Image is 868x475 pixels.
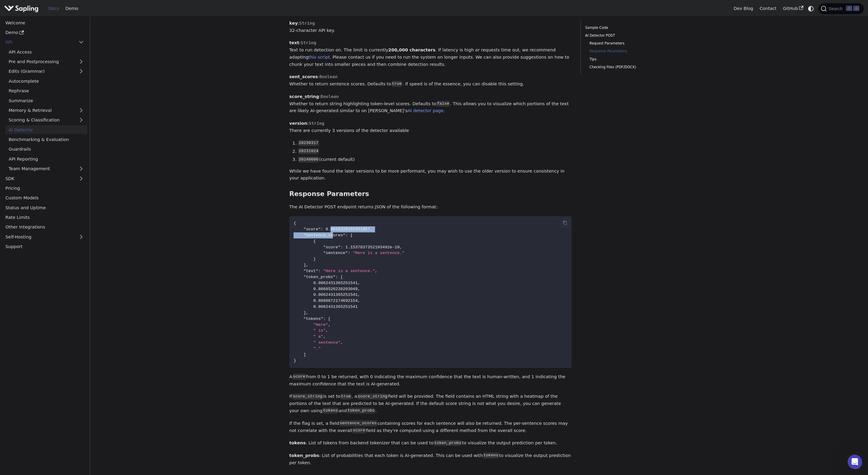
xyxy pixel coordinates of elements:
[375,269,377,273] span: ,
[2,242,87,251] a: Support
[345,245,399,250] span: 1.1537837352193492e-10
[294,358,296,363] span: }
[313,293,358,297] span: 0.8062431365251541
[2,213,87,222] a: Rate Limits
[807,4,815,13] button: Switch between dark and light mode (currently system mode)
[323,269,375,273] span: "Here is a sentence."
[289,121,307,126] strong: version
[298,140,319,146] code: 20230317
[321,94,339,99] span: Boolean
[2,223,87,231] a: Other Integrations
[853,6,859,11] kbd: K
[391,81,403,87] code: true
[313,281,358,285] span: 0.8062431365251541
[289,73,572,88] p: : Whether to return sentence scores. Defaults to . If speed is of the essence, you can disable th...
[323,245,340,250] span: "score"
[309,121,325,126] span: String
[336,275,338,279] span: :
[5,164,87,173] a: Team Management
[313,323,328,327] span: "Here"
[2,194,87,202] a: Custom Models
[292,394,323,400] code: score_string
[289,204,572,211] p: The AI Detector POST endpoint returns JSON of the following format:
[388,47,436,52] strong: 200,000 characters
[306,311,308,315] span: ,
[313,287,358,291] span: 0.8068526238203049
[846,6,852,11] kbd: ⌘
[303,269,318,273] span: "text"
[585,33,667,38] a: AI Detector POST
[328,317,331,321] span: [
[589,48,665,54] a: Response Parameters
[321,227,323,231] span: :
[289,93,572,115] p: : Whether to return string highlighting token-level scores. Defaults to . This allows you to visu...
[303,311,306,315] span: ]
[5,135,87,144] a: Benchmarking & Evaluation
[289,168,572,182] p: While we have found the later versions to be more performant, you may wish to use the older versi...
[827,6,846,11] span: Search
[303,352,306,357] span: ]
[5,125,87,134] a: AI Detector
[561,218,570,227] button: Copy code to clipboard
[340,245,343,250] span: :
[303,317,323,321] span: "tokens"
[313,340,340,345] span: " sentence"
[2,174,75,183] a: SDK
[2,184,87,193] a: Pricing
[2,28,87,37] a: Demo
[2,38,75,47] a: API
[348,251,350,255] span: :
[730,4,756,13] a: Dev Blog
[5,47,87,56] a: API Access
[289,440,572,447] p: : List of tokens from backend tokenizer that can be used to to visualize the output prediction pe...
[289,94,319,99] strong: score_string
[326,227,370,231] span: 0.8016229165451867
[326,328,328,333] span: ,
[75,38,87,47] button: Collapse sidebar category 'API'
[292,374,306,380] code: score
[289,40,299,45] strong: text
[323,334,326,339] span: ,
[319,74,338,79] span: Boolean
[289,440,306,445] strong: tokens
[848,455,862,469] iframe: Intercom live chat
[357,394,388,400] code: score_string
[5,87,87,95] a: Rephrase
[5,57,87,66] a: Pre and Postprocessing
[323,251,348,255] span: "sentence"
[306,263,308,267] span: ,
[298,148,319,154] code: 20231024
[4,4,38,13] img: Sapling.ai
[289,39,572,68] p: : Text to run detection on. The limit is currently . If latency is high or requests time out, we ...
[589,64,665,70] a: Checking Files (PDF/DOCX)
[298,156,572,163] li: (current default)
[433,440,462,446] code: token_probs
[370,227,372,231] span: ,
[322,408,339,414] code: tokens
[298,157,319,163] code: 20240606
[585,25,667,31] a: Sample Code
[589,41,665,46] a: Request Parameters
[289,373,572,388] p: A from 0 to 1 be returned, with 0 indicating the maximum confidence that the text is human-writte...
[309,55,330,60] a: this script
[303,275,336,279] span: "token_probs"
[2,203,87,212] a: Status and Uptime
[2,18,87,27] a: Welcome
[436,101,450,107] code: false
[299,21,315,26] span: String
[4,4,41,13] a: Sapling.ai
[313,239,316,244] span: {
[303,227,321,231] span: "score"
[303,263,306,267] span: ]
[289,20,572,34] p: : 32-character API key.
[313,299,358,303] span: 0.8080672174692154
[5,67,87,76] a: Edits (Grammar)
[289,190,572,198] h3: Response Parameters
[358,293,360,297] span: ,
[5,106,87,115] a: Memory & Retrieval
[408,108,444,113] a: AI detector page
[289,393,572,414] p: If is set to , a field will be provided. The field contains an HTML string with a heatmap of the ...
[589,57,665,62] a: Tips
[289,21,298,26] strong: key
[347,408,375,414] code: token_probs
